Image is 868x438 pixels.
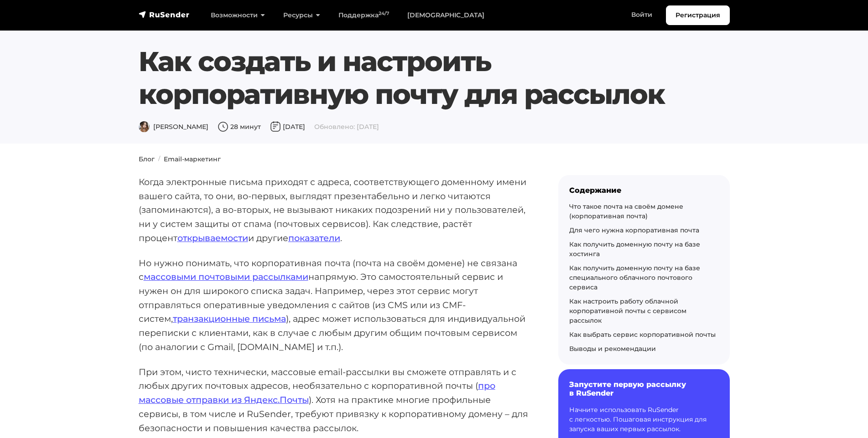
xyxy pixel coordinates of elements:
[329,6,398,25] a: Поддержка24/7
[139,365,529,435] p: При этом, чисто технически, массовые email-рассылки вы сможете отправлять и с любых других почтов...
[569,264,700,291] a: Как получить доменную почту на базе специального облачного почтового сервиса
[569,330,716,339] a: Как выбрать сервис корпоративной почты
[569,405,719,434] p: Начните использовать RuSender с легкостью. Пошаговая инструкция для запуска ваших первых рассылок.
[139,45,680,111] h1: Как создать и настроить корпоративную почту для рассылок
[155,155,221,164] li: Email-маркетинг
[173,313,286,324] a: транзакционные письма
[218,121,229,132] img: Время чтения
[569,380,719,397] h6: Запустите первую рассылку в RuSender
[569,345,656,353] a: Выводы и рекомендации
[314,123,379,131] span: Обновлено: [DATE]
[569,186,719,195] div: Содержание
[133,155,735,164] nav: breadcrumb
[139,123,208,131] span: [PERSON_NAME]
[139,155,155,163] a: Блог
[270,123,305,131] span: [DATE]
[139,175,529,245] p: Когда электронные письма приходят с адреса, соответствующего доменному имени вашего сайта, то они...
[569,226,699,234] a: Для чего нужна корпоративная почта
[218,123,261,131] span: 28 минут
[379,10,389,16] sup: 24/7
[139,10,190,19] img: RuSender
[274,6,329,25] a: Ресурсы
[177,232,248,243] a: открываемости
[270,121,281,132] img: Дата публикации
[622,5,661,24] a: Войти
[144,271,308,282] a: массовыми почтовыми рассылками
[288,232,340,243] a: показатели
[666,5,730,25] a: Регистрация
[398,6,494,25] a: [DEMOGRAPHIC_DATA]
[139,256,529,354] p: Но нужно понимать, что корпоративная почта (почта на своём домене) не связана с напрямую. Это сам...
[569,240,700,258] a: Как получить доменную почту на базе хостинга
[569,202,683,220] a: Что такое почта на своём домене (корпоративная почта)
[569,297,686,325] a: Как настроить работу облачной корпоративной почты с сервисом рассылок
[202,6,274,25] a: Возможности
